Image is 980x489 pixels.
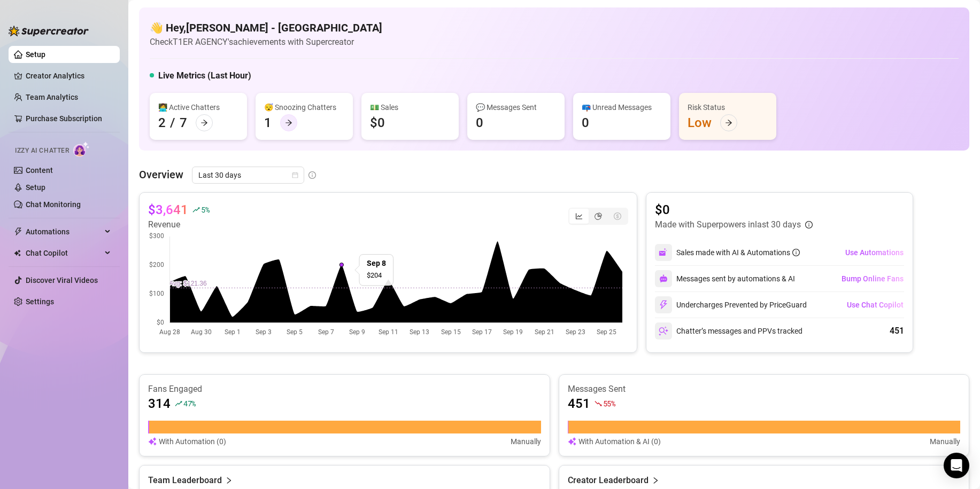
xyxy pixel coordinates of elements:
a: Creator Analytics [26,67,111,84]
article: 314 [148,395,171,412]
span: pie-chart [595,212,602,220]
span: rise [175,400,182,407]
article: Creator Leaderboard [568,474,649,487]
span: info-circle [792,249,800,256]
div: 👩‍💻 Active Chatters [158,101,238,113]
img: svg%3e [659,326,668,336]
article: Fans Engaged [148,383,541,395]
button: Use Automations [845,244,904,261]
div: Open Intercom Messenger [944,453,969,478]
span: thunderbolt [14,227,22,236]
span: arrow-right [285,119,292,127]
span: Izzy AI Chatter [15,146,69,156]
div: $0 [370,114,385,131]
span: 55 % [603,398,615,408]
span: Automations [26,223,102,240]
article: With Automation (0) [159,436,226,447]
div: 0 [582,114,589,131]
article: Overview [139,167,183,183]
span: fall [595,400,602,407]
span: line-chart [575,212,583,220]
button: Bump Online Fans [841,270,904,287]
article: With Automation & AI (0) [578,436,661,447]
div: Undercharges Prevented by PriceGuard [655,296,807,313]
span: info-circle [308,171,316,179]
span: Use Automations [845,248,904,257]
img: svg%3e [659,300,668,310]
div: Chatter’s messages and PPVs tracked [655,322,802,340]
div: Risk Status [688,101,768,113]
span: calendar [292,172,298,178]
a: Discover Viral Videos [26,276,98,285]
div: segmented control [568,208,628,225]
article: 451 [568,395,590,412]
img: svg%3e [659,274,668,283]
span: 47 % [183,398,196,408]
img: logo-BBDzfeDw.svg [9,26,89,36]
span: 5 % [201,204,209,215]
a: Setup [26,183,45,192]
div: 💵 Sales [370,101,450,113]
span: arrow-right [200,119,208,127]
div: 1 [264,114,272,131]
span: Bump Online Fans [842,274,904,283]
div: 451 [890,325,904,337]
a: Settings [26,297,54,306]
span: Use Chat Copilot [847,301,904,309]
article: Team Leaderboard [148,474,222,487]
div: 📪 Unread Messages [582,101,662,113]
div: 💬 Messages Sent [476,101,556,113]
article: Manually [511,436,541,447]
span: Last 30 days [198,167,298,183]
div: 0 [476,114,483,131]
img: svg%3e [568,436,576,447]
span: right [225,474,233,487]
div: Sales made with AI & Automations [676,247,800,258]
button: Use Chat Copilot [846,296,904,313]
a: Setup [26,50,45,59]
article: Revenue [148,218,209,231]
article: Check T1ER AGENCY's achievements with Supercreator [150,35,382,49]
img: svg%3e [659,248,668,257]
h5: Live Metrics (Last Hour) [158,69,251,82]
span: right [652,474,659,487]
a: Team Analytics [26,93,78,101]
a: Content [26,166,53,175]
h4: 👋 Hey, [PERSON_NAME] - [GEOGRAPHIC_DATA] [150,20,382,35]
img: AI Chatter [73,141,90,157]
a: Purchase Subscription [26,110,111,127]
span: Chat Copilot [26,244,102,262]
span: dollar-circle [614,212,621,220]
article: Made with Superpowers in last 30 days [655,218,801,231]
a: Chat Monitoring [26,200,81,209]
article: Messages Sent [568,383,961,395]
span: info-circle [805,221,813,228]
div: 😴 Snoozing Chatters [264,101,344,113]
img: Chat Copilot [14,249,21,257]
article: Manually [930,436,960,447]
img: svg%3e [148,436,157,447]
span: rise [192,206,200,214]
div: 2 [158,114,166,131]
article: $3,641 [148,201,188,218]
article: $0 [655,201,813,218]
div: 7 [180,114,187,131]
div: Messages sent by automations & AI [655,270,795,287]
span: arrow-right [725,119,732,127]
